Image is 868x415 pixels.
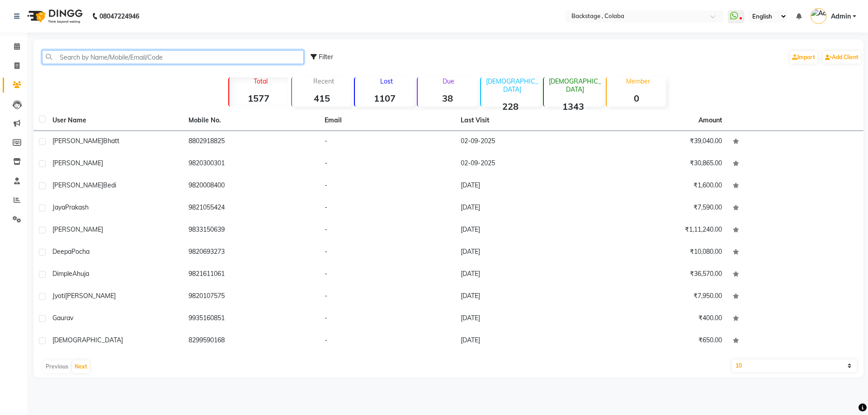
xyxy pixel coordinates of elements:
[591,197,727,219] td: ₹7,590.00
[103,181,116,189] span: Bedi
[591,286,727,308] td: ₹7,950.00
[183,110,319,131] th: Mobile No.
[52,247,71,256] span: Deepa
[71,247,90,256] span: Pocha
[455,110,591,131] th: Last Visit
[610,77,666,85] p: Member
[319,286,455,308] td: -
[72,360,90,373] button: Next
[42,50,304,64] input: Search by Name/Mobile/Email/Code
[455,153,591,175] td: 02-09-2025
[591,153,727,175] td: ₹30,865.00
[183,330,319,352] td: 8299590168
[591,175,727,197] td: ₹1,600.00
[319,219,455,242] td: -
[319,53,333,61] span: Filter
[183,175,319,197] td: 9820008400
[183,242,319,264] td: 9820693273
[455,330,591,352] td: [DATE]
[544,101,603,112] strong: 1343
[23,4,85,29] img: logo
[591,219,727,242] td: ₹1,11,240.00
[296,77,351,85] p: Recent
[607,93,666,104] strong: 0
[455,197,591,219] td: [DATE]
[418,93,477,104] strong: 38
[319,153,455,175] td: -
[831,12,851,21] span: Admin
[591,242,727,264] td: ₹10,080.00
[52,203,65,211] span: Jaya
[823,51,861,64] a: Add Client
[591,131,727,153] td: ₹39,040.00
[292,93,351,104] strong: 415
[183,286,319,308] td: 9820107575
[72,270,89,278] span: Ahuja
[103,137,119,145] span: Bhatt
[319,264,455,286] td: -
[359,77,414,85] p: Lost
[455,175,591,197] td: [DATE]
[319,131,455,153] td: -
[183,264,319,286] td: 9821611061
[811,8,826,24] img: Admin
[319,308,455,330] td: -
[455,219,591,242] td: [DATE]
[183,308,319,330] td: 9935160851
[455,264,591,286] td: [DATE]
[481,101,540,112] strong: 228
[319,197,455,219] td: -
[52,159,103,167] span: [PERSON_NAME]
[420,77,477,85] p: Due
[455,131,591,153] td: 02-09-2025
[229,93,288,104] strong: 1577
[52,181,103,189] span: [PERSON_NAME]
[319,242,455,264] td: -
[547,77,603,93] p: [DEMOGRAPHIC_DATA]
[52,314,73,322] span: Gaurav
[319,175,455,197] td: -
[591,264,727,286] td: ₹36,570.00
[233,77,288,85] p: Total
[355,93,414,104] strong: 1107
[65,292,116,300] span: [PERSON_NAME]
[65,203,89,211] span: Prakash
[693,110,727,131] th: Amount
[319,110,455,131] th: Email
[99,4,139,29] b: 08047224946
[319,330,455,352] td: -
[455,308,591,330] td: [DATE]
[183,219,319,242] td: 9833150639
[52,292,65,300] span: Jyoti
[183,197,319,219] td: 9821055424
[591,330,727,352] td: ₹650.00
[52,225,103,233] span: [PERSON_NAME]
[790,51,817,64] a: Import
[485,77,540,93] p: [DEMOGRAPHIC_DATA]
[591,308,727,330] td: ₹400.00
[183,153,319,175] td: 9820300301
[183,131,319,153] td: 8802918825
[47,110,183,131] th: User Name
[52,336,123,344] span: [DEMOGRAPHIC_DATA]
[52,270,72,278] span: Dimple
[52,137,103,145] span: [PERSON_NAME]
[455,286,591,308] td: [DATE]
[455,242,591,264] td: [DATE]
